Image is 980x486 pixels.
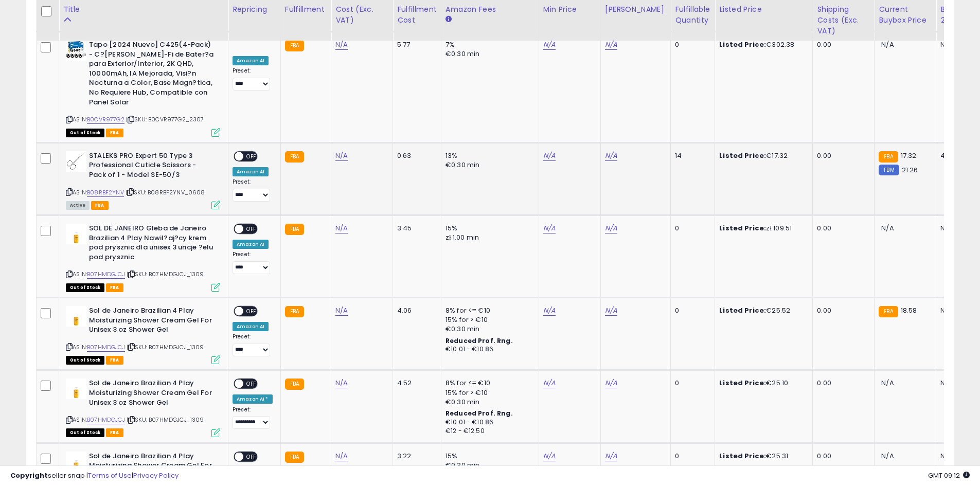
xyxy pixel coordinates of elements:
[446,15,452,24] small: Amazon Fees.
[940,306,974,315] div: N/A
[233,67,273,91] div: Preset:
[89,40,214,110] b: Tapo [2024 Nuevo] C425(4-Pack) - C?[PERSON_NAME]-Fi de Bater?a para Exterior/Interior, 2K QHD, 10...
[87,343,125,352] a: B07HMDGJCJ
[126,188,205,196] span: | SKU: B08RBF2YNV_0608
[335,451,348,461] a: N/A
[66,306,220,363] div: ASIN:
[605,151,617,161] a: N/A
[446,452,531,461] div: 15%
[285,452,304,463] small: FBA
[719,40,805,49] div: €302.38
[928,471,970,480] span: 2025-10-8 09:12 GMT
[285,224,304,235] small: FBA
[940,151,974,160] div: 40%
[719,223,766,233] b: Listed Price:
[605,378,617,388] a: N/A
[446,4,534,15] div: Amazon Fees
[335,151,348,161] a: N/A
[719,305,766,315] b: Listed Price:
[233,56,269,65] div: Amazon AI
[675,4,710,26] div: Fulfillable Quantity
[881,40,894,49] span: N/A
[719,452,805,461] div: €25.31
[91,201,109,210] span: FBA
[817,4,870,37] div: Shipping Costs (Exc. VAT)
[335,305,348,316] a: N/A
[817,151,866,160] div: 0.00
[335,223,348,233] a: N/A
[446,160,531,170] div: €0.30 min
[89,452,214,483] b: Sol de Janeiro Brazilian 4 Play Moisturizing Shower Cream Gel For Unisex 3 oz Shower Gel
[446,379,531,388] div: 8% for <= €10
[397,4,437,26] div: Fulfillment Cost
[881,223,894,233] span: N/A
[817,379,866,388] div: 0.00
[543,40,556,50] a: N/A
[233,167,269,176] div: Amazon AI
[446,336,513,345] b: Reduced Prof. Rng.
[817,224,866,233] div: 0.00
[66,40,86,61] img: 41tJCm0U2VL._SL40_.jpg
[605,451,617,461] a: N/A
[446,409,513,418] b: Reduced Prof. Rng.
[940,452,974,461] div: N/A
[446,398,531,407] div: €0.30 min
[543,451,556,461] a: N/A
[106,129,123,137] span: FBA
[66,224,220,291] div: ASIN:
[879,306,898,317] small: FBA
[446,151,531,160] div: 13%
[675,379,707,388] div: 0
[719,378,766,388] b: Listed Price:
[10,471,48,480] strong: Copyright
[66,283,104,292] span: All listings that are currently out of stock and unavailable for purchase on Amazon
[605,223,617,233] a: N/A
[543,223,556,233] a: N/A
[87,270,125,279] a: B07HMDGJCJ
[817,306,866,315] div: 0.00
[543,4,596,15] div: Min Price
[446,345,531,354] div: €10.01 - €10.86
[66,379,86,399] img: 31TuC5EJeNL._SL40_.jpg
[940,224,974,233] div: N/A
[446,427,531,436] div: €12 - €12.50
[88,471,132,480] a: Terms of Use
[881,378,894,388] span: N/A
[243,152,260,160] span: OFF
[446,224,531,233] div: 15%
[63,4,224,15] div: Title
[397,151,433,160] div: 0.63
[127,270,204,278] span: | SKU: B07HMDGJCJ_1309
[397,224,433,233] div: 3.45
[285,151,304,163] small: FBA
[66,306,86,327] img: 31TuC5EJeNL._SL40_.jpg
[106,356,123,365] span: FBA
[243,225,260,233] span: OFF
[66,452,86,472] img: 31TuC5EJeNL._SL40_.jpg
[233,333,273,356] div: Preset:
[87,188,124,197] a: B08RBF2YNV
[127,343,204,351] span: | SKU: B07HMDGJCJ_1309
[335,378,348,388] a: N/A
[243,307,260,316] span: OFF
[605,4,666,15] div: [PERSON_NAME]
[66,379,220,436] div: ASIN:
[66,224,86,244] img: 31TuC5EJeNL._SL40_.jpg
[233,240,269,249] div: Amazon AI
[335,40,348,50] a: N/A
[817,452,866,461] div: 0.00
[133,471,179,480] a: Privacy Policy
[719,451,766,461] b: Listed Price:
[446,325,531,334] div: €0.30 min
[233,4,276,15] div: Repricing
[543,151,556,161] a: N/A
[335,4,388,26] div: Cost (Exc. VAT)
[233,251,273,274] div: Preset:
[89,151,214,183] b: STALEKS PRO Expert 50 Type 3 Professional Cuticle Scissors - Pack of 1 - Model SE-50/3
[446,388,531,398] div: 15% for > €10
[233,406,273,429] div: Preset:
[233,322,269,331] div: Amazon AI
[719,224,805,233] div: zł 109.51
[446,418,531,427] div: €10.01 - €10.86
[675,224,707,233] div: 0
